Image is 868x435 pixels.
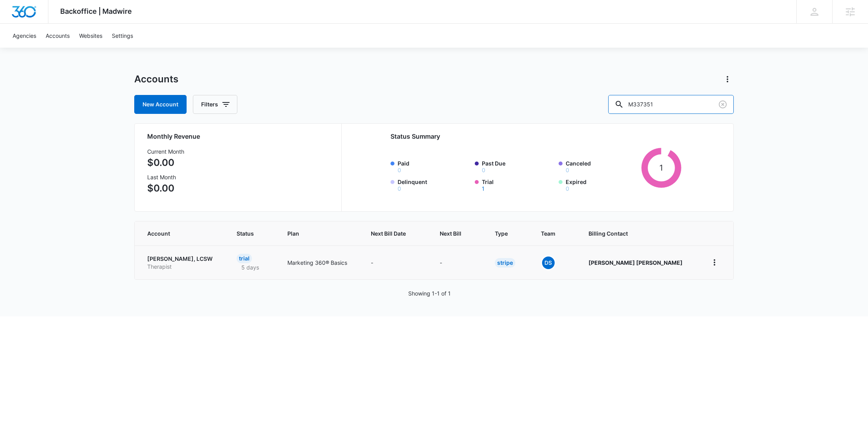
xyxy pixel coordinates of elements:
[430,245,485,279] td: -
[193,95,237,114] button: Filters
[107,24,138,48] a: Settings
[147,147,184,156] h3: Current Month
[74,24,107,48] a: Websites
[147,132,332,141] h2: Monthly Revenue
[287,229,352,238] span: Plan
[589,229,689,238] span: Billing Contact
[147,263,218,271] p: Therapist
[134,73,178,85] h1: Accounts
[482,186,485,191] button: Trial
[41,24,74,48] a: Accounts
[391,132,681,141] h2: Status Summary
[134,95,187,114] a: New Account
[147,255,218,263] p: [PERSON_NAME], LCSW
[589,259,683,266] strong: [PERSON_NAME] [PERSON_NAME]
[482,159,554,173] label: Past Due
[147,181,184,195] p: $0.00
[659,163,663,173] tspan: 1
[482,178,554,191] label: Trial
[708,256,721,269] button: home
[398,159,470,173] label: Paid
[495,258,515,268] div: Stripe
[495,229,511,238] span: Type
[566,159,638,173] label: Canceled
[147,229,206,238] span: Account
[237,254,252,263] div: Trial
[147,156,184,170] p: $0.00
[237,229,257,238] span: Status
[60,7,132,15] span: Backoffice | Madwire
[608,95,734,114] input: Search
[566,178,638,191] label: Expired
[721,73,734,86] button: Actions
[147,173,184,181] h3: Last Month
[287,258,352,267] p: Marketing 360® Basics
[542,257,555,269] span: DS
[398,178,470,191] label: Delinquent
[408,289,451,297] p: Showing 1-1 of 1
[440,229,465,238] span: Next Bill
[147,255,218,270] a: [PERSON_NAME], LCSWTherapist
[361,245,431,279] td: -
[371,229,410,238] span: Next Bill Date
[8,24,41,48] a: Agencies
[237,263,264,271] p: 5 days
[541,229,558,238] span: Team
[716,98,729,111] button: Clear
